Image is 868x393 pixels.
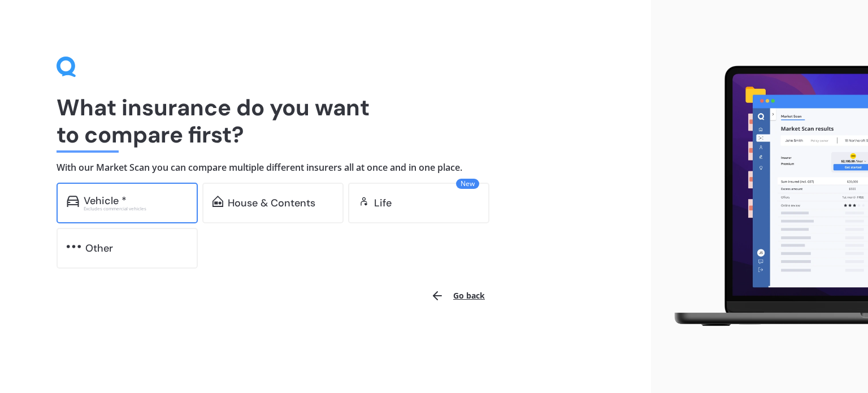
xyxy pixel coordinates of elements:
div: Other [85,243,113,254]
img: car.f15378c7a67c060ca3f3.svg [67,196,79,207]
h1: What insurance do you want to compare first? [57,94,594,148]
div: House & Contents [228,197,315,209]
img: laptop.webp [660,60,868,333]
img: life.f720d6a2d7cdcd3ad642.svg [358,196,370,207]
div: Vehicle * [84,195,127,206]
h4: With our Market Scan you can compare multiple different insurers all at once and in one place. [57,162,594,174]
button: Go back [424,282,492,309]
div: Excludes commercial vehicles [84,206,188,211]
span: New [456,179,479,189]
img: other.81dba5aafe580aa69f38.svg [67,241,81,252]
img: home-and-contents.b802091223b8502ef2dd.svg [212,196,223,207]
div: Life [374,197,392,209]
